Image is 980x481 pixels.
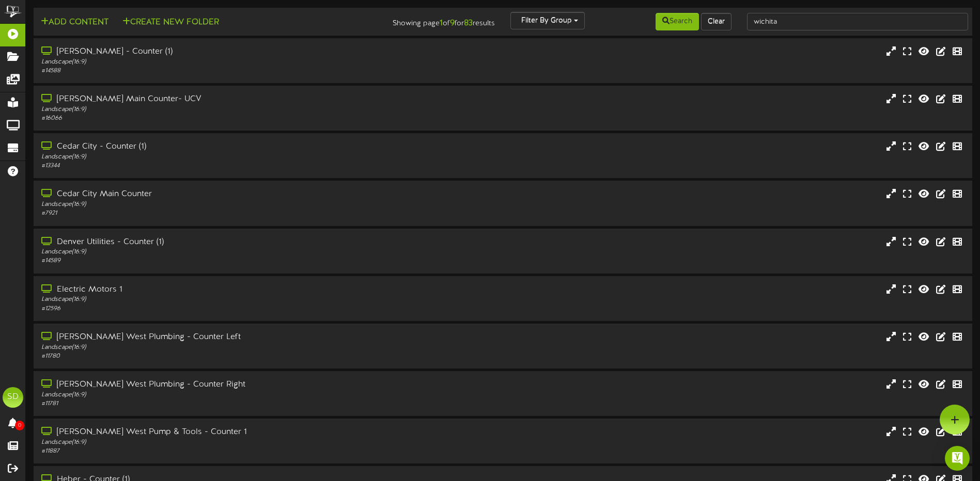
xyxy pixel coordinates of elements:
button: Search [656,13,699,30]
div: # 16066 [41,114,417,123]
button: Add Content [38,16,112,29]
div: Landscape ( 16:9 ) [41,438,417,447]
div: [PERSON_NAME] Main Counter- UCV [41,93,417,105]
div: # 13344 [41,162,417,170]
div: # 11781 [41,399,417,408]
strong: 9 [450,19,455,28]
div: # 14588 [41,67,417,75]
div: Cedar City - Counter (1) [41,141,417,153]
div: Denver Utilities - Counter (1) [41,236,417,248]
div: # 11780 [41,352,417,361]
div: Landscape ( 16:9 ) [41,391,417,399]
div: Showing page of for results [345,12,503,29]
strong: 83 [464,19,473,28]
div: Landscape ( 16:9 ) [41,153,417,162]
div: # 11887 [41,447,417,456]
div: [PERSON_NAME] - Counter (1) [41,46,417,58]
div: Landscape ( 16:9 ) [41,58,417,67]
div: SD [3,387,23,408]
div: [PERSON_NAME] West Plumbing - Counter Right [41,379,417,391]
div: # 14589 [41,256,417,265]
button: Clear [701,13,732,30]
input: -- Search Playlists by Name -- [747,13,968,30]
div: [PERSON_NAME] West Plumbing - Counter Left [41,331,417,343]
div: Cedar City Main Counter [41,188,417,200]
strong: 1 [440,19,443,28]
div: # 7921 [41,209,417,218]
div: Landscape ( 16:9 ) [41,105,417,114]
span: 0 [15,421,24,430]
div: Landscape ( 16:9 ) [41,343,417,352]
div: Open Intercom Messenger [945,446,970,471]
div: Electric Motors 1 [41,284,417,296]
button: Filter By Group [510,12,585,29]
div: Landscape ( 16:9 ) [41,295,417,304]
div: [PERSON_NAME] West Pump & Tools - Counter 1 [41,426,417,438]
div: # 12596 [41,304,417,313]
button: Create New Folder [119,16,222,29]
div: Landscape ( 16:9 ) [41,200,417,209]
div: Landscape ( 16:9 ) [41,248,417,256]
